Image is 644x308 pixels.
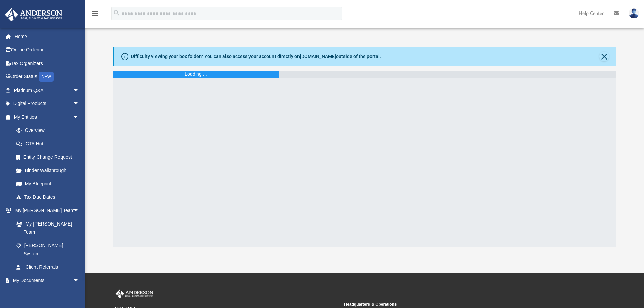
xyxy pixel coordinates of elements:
a: Online Ordering [5,43,90,57]
i: search [113,9,120,17]
span: arrow_drop_down [73,274,86,288]
a: My Entitiesarrow_drop_down [5,110,90,124]
img: User Pic [629,8,639,18]
a: CTA Hub [9,137,90,150]
a: menu [91,13,99,18]
a: Tax Due Dates [9,190,90,204]
img: Anderson Advisors Platinum Portal [3,8,64,21]
a: [PERSON_NAME] System [9,239,86,260]
a: My Documentsarrow_drop_down [5,274,86,287]
a: Platinum Q&Aarrow_drop_down [5,84,90,97]
small: Headquarters & Operations [344,301,569,307]
a: Overview [9,124,90,137]
a: Entity Change Request [9,150,90,164]
span: arrow_drop_down [73,97,86,111]
button: Close [599,52,609,61]
a: My [PERSON_NAME] Teamarrow_drop_down [5,204,86,217]
a: My [PERSON_NAME] Team [9,217,83,239]
a: Binder Walkthrough [9,164,90,177]
a: [DOMAIN_NAME] [300,54,336,59]
div: Difficulty viewing your box folder? You can also access your account directly on outside of the p... [131,53,381,60]
a: My Blueprint [9,177,86,191]
span: arrow_drop_down [73,110,86,124]
div: Loading ... [185,71,207,78]
div: NEW [39,72,54,82]
i: menu [91,9,99,18]
a: Order StatusNEW [5,70,90,84]
a: Tax Organizers [5,56,90,70]
a: Digital Productsarrow_drop_down [5,97,90,111]
span: arrow_drop_down [73,204,86,218]
span: arrow_drop_down [73,84,86,97]
a: Home [5,30,90,43]
a: Client Referrals [9,260,86,274]
img: Anderson Advisors Platinum Portal [114,289,155,298]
